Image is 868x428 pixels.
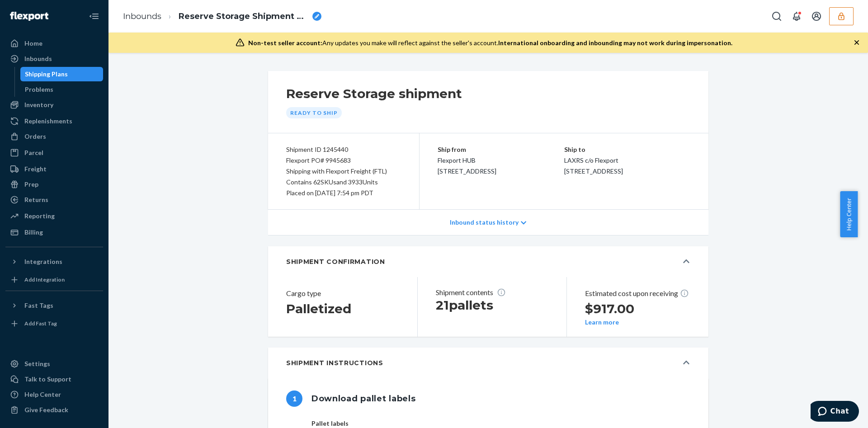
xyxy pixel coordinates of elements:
img: Flexport logo [10,12,48,21]
div: Integrations [24,257,62,266]
div: Billing [24,228,43,237]
a: Parcel [5,146,103,160]
div: Flexport PO# 9945683 [286,155,401,166]
button: Help Center [840,191,858,237]
span: Reserve Storage Shipment STIc2c690be25 [179,11,309,23]
div: Fast Tags [24,301,53,310]
a: Settings [5,357,103,371]
a: Add Integration [5,273,103,287]
div: Problems [25,85,53,94]
button: Shipment Instructions [268,348,708,378]
div: Contains 62 SKUs and 3933 Units [286,177,401,188]
div: Inventory [24,100,53,109]
a: Freight [5,162,103,176]
div: Add Integration [24,276,65,283]
a: Billing [5,225,103,240]
button: Open notifications [788,7,806,25]
div: Help Center [24,390,61,399]
button: SHIPMENT CONFIRMATION [268,246,708,277]
div: Prep [24,180,38,189]
span: Non-test seller account: [248,39,322,47]
div: Any updates you make will reflect against the seller's account. [248,38,732,47]
h5: SHIPMENT CONFIRMATION [286,257,385,266]
div: Settings [24,359,50,368]
h5: Shipment Instructions [286,358,383,367]
a: Returns [5,193,103,207]
h2: Reserve Storage shipment [286,85,462,102]
p: Ship from [438,144,564,155]
ol: breadcrumbs [116,3,329,30]
div: Add Fast Tag [24,320,57,327]
p: Ship to [564,144,691,155]
button: Fast Tags [5,298,103,313]
a: Reporting [5,209,103,223]
h1: 21 pallets [436,297,541,313]
header: Cargo type [286,288,392,299]
a: Inbounds [123,11,161,21]
a: Problems [20,82,104,97]
div: Orders [24,132,46,141]
p: Shipment contents [436,288,541,297]
iframe: Opens a widget where you can chat to one of our agents [811,401,859,423]
div: Inbounds [24,54,52,63]
span: International onboarding and inbounding may not work during impersonation. [498,39,732,47]
div: Shipping Plans [25,70,68,79]
div: Reporting [24,212,55,221]
p: Inbound status history [450,218,519,227]
span: Flexport HUB [STREET_ADDRESS] [438,156,496,175]
div: Ready to ship [286,107,342,118]
a: Replenishments [5,114,103,128]
button: Close Navigation [85,7,103,25]
div: Give Feedback [24,405,68,414]
p: LAXRS c/o Flexport [564,155,691,166]
span: 1 [286,390,302,407]
a: Inventory [5,98,103,112]
a: Prep [5,177,103,192]
span: [STREET_ADDRESS] [564,167,623,175]
div: Home [24,39,42,48]
button: Learn more [585,319,619,326]
h2: Palletized [286,301,392,317]
div: Returns [24,195,48,204]
div: Parcel [24,148,43,157]
h1: Download pallet labels [311,389,415,408]
h2: $917.00 [585,301,690,317]
div: Replenishments [24,117,72,126]
button: Open account menu [807,7,826,25]
a: Orders [5,129,103,144]
button: Give Feedback [5,403,103,417]
button: Open Search Box [768,7,786,25]
div: Shipment ID 1245440 [286,144,401,155]
a: Add Fast Tag [5,316,103,331]
a: Help Center [5,387,103,402]
a: Home [5,36,103,51]
div: Shipping with Flexport Freight (FTL) [286,166,401,177]
div: Talk to Support [24,375,71,384]
p: Estimated cost upon receiving [585,288,690,299]
button: Talk to Support [5,372,103,386]
a: Inbounds [5,52,103,66]
div: Freight [24,165,47,174]
a: Shipping Plans [20,67,104,81]
p: Pallet labels [311,419,690,428]
button: Integrations [5,254,103,269]
div: Placed on [DATE] 7:54 pm PDT [286,188,401,198]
